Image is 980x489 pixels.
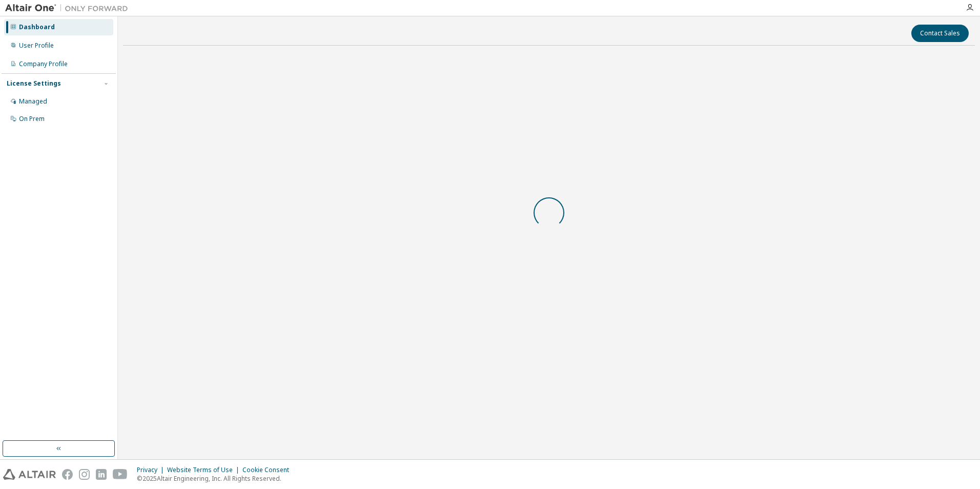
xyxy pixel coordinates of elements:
img: linkedin.svg [96,469,107,480]
div: Website Terms of Use [167,466,242,474]
img: youtube.svg [113,469,128,480]
img: Altair One [5,3,133,13]
button: Contact Sales [911,25,969,42]
div: License Settings [7,79,61,88]
div: Dashboard [19,23,55,31]
img: facebook.svg [62,469,73,480]
p: © 2025 Altair Engineering, Inc. All Rights Reserved. [137,474,295,483]
div: Managed [19,97,47,106]
div: User Profile [19,42,54,50]
div: Privacy [137,466,167,474]
img: altair_logo.svg [3,469,56,480]
img: instagram.svg [79,469,90,480]
div: Cookie Consent [242,466,295,474]
div: On Prem [19,115,45,123]
div: Company Profile [19,60,68,68]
